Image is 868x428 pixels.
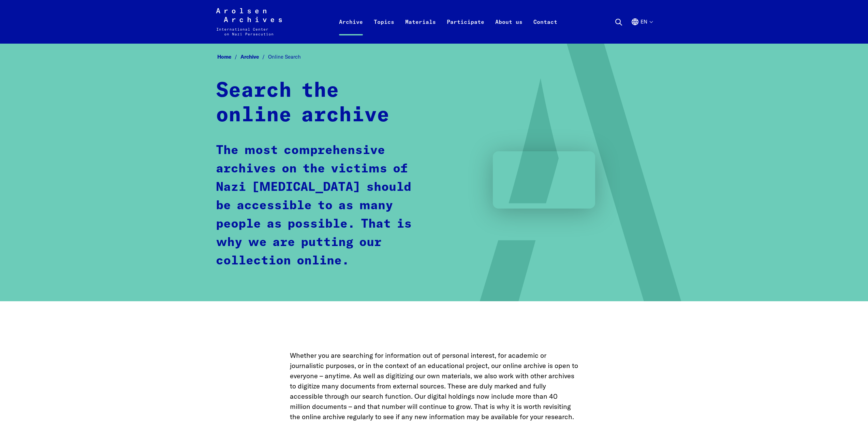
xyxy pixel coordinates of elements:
nav: Breadcrumb [216,52,652,62]
a: Materials [400,16,441,44]
a: Home [217,53,240,60]
a: Contact [528,16,563,44]
a: Participate [441,16,490,44]
strong: Search the online archive [216,81,389,126]
span: Online Search [268,53,301,60]
a: Topics [368,16,400,44]
a: Archive [334,16,368,44]
nav: Primary [334,8,563,35]
a: About us [490,16,528,44]
p: The most comprehensive archives on the victims of Nazi [MEDICAL_DATA] should be accessible to as ... [216,141,422,270]
a: Archive [240,53,268,60]
button: English, language selection [631,18,652,42]
p: Whether you are searching for information out of personal interest, for academic or journalistic ... [290,350,578,422]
